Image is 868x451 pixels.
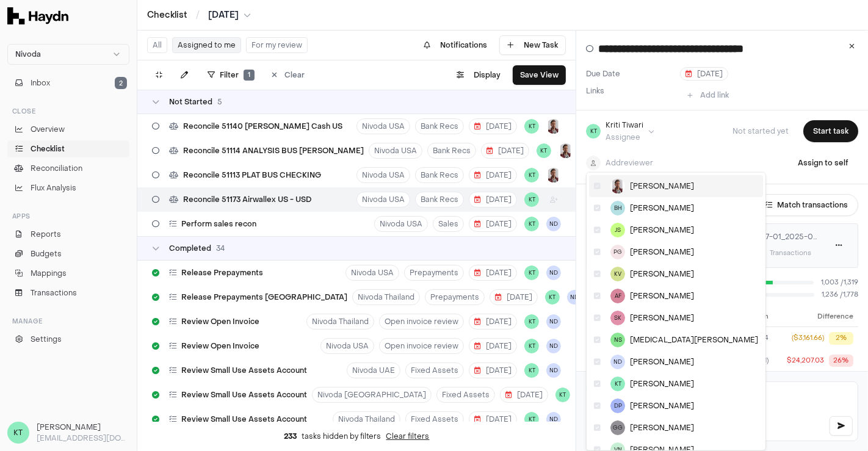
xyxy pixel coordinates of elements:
span: SK [610,311,625,325]
span: [PERSON_NAME] [630,379,694,389]
span: GG [610,420,625,435]
span: [PERSON_NAME] [630,423,694,433]
span: ND [610,355,625,369]
span: [PERSON_NAME] [630,401,694,411]
span: [MEDICAL_DATA][PERSON_NAME] [630,335,758,345]
span: [PERSON_NAME] [630,181,694,191]
span: [PERSON_NAME] [630,357,694,367]
span: KV [610,267,625,281]
span: [PERSON_NAME] [630,313,694,323]
span: [PERSON_NAME] [630,247,694,257]
span: PG [610,245,625,259]
span: [PERSON_NAME] [630,269,694,279]
span: [PERSON_NAME] [630,203,694,213]
img: JP Smit [610,179,625,193]
span: BH [610,201,625,215]
span: DP [610,399,625,413]
span: [PERSON_NAME] [630,291,694,301]
span: JS [610,223,625,237]
span: [PERSON_NAME] [630,225,694,235]
span: NS [610,333,625,347]
span: AF [610,289,625,303]
span: KT [610,377,625,391]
